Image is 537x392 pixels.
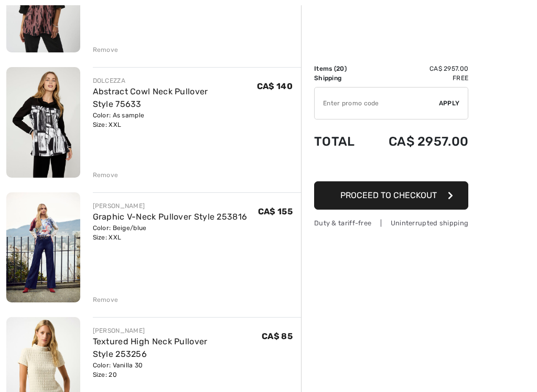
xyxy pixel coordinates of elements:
input: Promo code [315,88,439,119]
img: Graphic V-Neck Pullover Style 253816 [6,192,80,303]
td: Free [366,73,468,83]
div: Remove [93,295,119,304]
span: CA$ 85 [262,331,293,341]
iframe: PayPal-paypal [314,159,468,178]
span: CA$ 155 [258,206,293,216]
td: Items ( ) [314,64,366,73]
div: Duty & tariff-free | Uninterrupted shipping [314,218,468,228]
a: Graphic V-Neck Pullover Style 253816 [93,212,248,222]
div: [PERSON_NAME] [93,326,262,335]
div: Remove [93,45,119,55]
span: Apply [439,99,460,108]
a: Textured High Neck Pullover Style 253256 [93,336,208,359]
td: Shipping [314,73,366,83]
div: Remove [93,170,119,180]
td: Total [314,124,366,159]
img: Abstract Cowl Neck Pullover Style 75633 [6,67,80,178]
div: Color: Vanilla 30 Size: 20 [93,361,262,379]
div: Color: As sample Size: XXL [93,111,257,129]
button: Proceed to Checkout [314,181,468,210]
td: CA$ 2957.00 [366,64,468,73]
div: [PERSON_NAME] [93,201,248,211]
span: 20 [336,65,345,72]
span: Proceed to Checkout [340,190,437,200]
a: Abstract Cowl Neck Pullover Style 75633 [93,86,208,109]
div: Color: Beige/blue Size: XXL [93,223,248,242]
div: DOLCEZZA [93,76,257,85]
span: CA$ 140 [257,81,293,91]
td: CA$ 2957.00 [366,124,468,159]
